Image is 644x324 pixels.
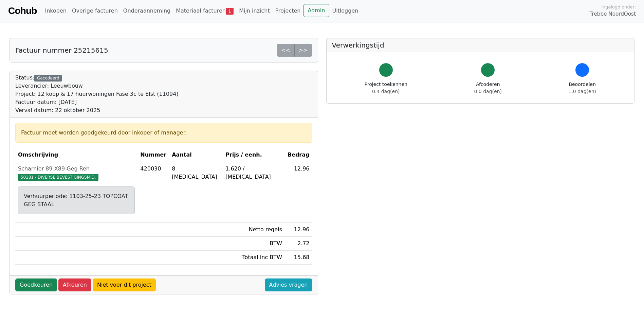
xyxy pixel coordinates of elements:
[173,4,236,18] a: Materiaal facturen1
[15,98,179,106] div: Factuur datum: [DATE]
[69,4,121,18] a: Overige facturen
[372,89,400,94] span: 0.4 dag(en)
[15,106,179,114] div: Verval datum: 22 oktober 2025
[42,4,69,18] a: Inkopen
[223,237,285,251] td: BTW
[223,251,285,265] td: Totaal inc BTW
[34,75,62,82] div: Gecodeerd
[15,82,179,90] div: Leverancier: Leeuwbouw
[137,162,169,223] td: 420030
[273,4,303,18] a: Projecten
[58,278,91,291] a: Afkeuren
[474,81,502,95] div: Afcoderen
[590,10,636,18] span: Trebbe NoordOost
[285,162,312,223] td: 12.96
[225,165,282,181] div: 1.620 / [MEDICAL_DATA]
[15,148,137,162] th: Omschrijving
[236,4,273,18] a: Mijn inzicht
[569,89,596,94] span: 1.0 dag(en)
[223,223,285,237] td: Netto regels
[24,192,129,209] div: Verhuurperiode: 1103-25-23 TOPCOAT GEG STAAL
[285,223,312,237] td: 12.96
[303,4,329,17] a: Admin
[15,74,179,114] div: Status:
[265,278,312,291] a: Advies vragen
[93,278,156,291] a: Niet voor dit project
[18,165,135,181] a: Scharnier 89 X89 Geg Reh50181 - DIVERSE BEVESTIGINGSMID.
[365,81,407,95] div: Project toekennen
[285,148,312,162] th: Bedrag
[285,251,312,265] td: 15.68
[569,81,596,95] div: Beoordelen
[226,8,234,15] span: 1
[332,41,629,49] h5: Verwerkingstijd
[172,165,220,181] div: 8 [MEDICAL_DATA]
[601,4,636,10] span: Ingelogd onder:
[15,46,108,54] h5: Factuur nummer 25215615
[223,148,285,162] th: Prijs / eenh.
[329,4,361,18] a: Uitloggen
[15,90,179,98] div: Project: 12 koop & 17 huurwoningen Fase 3c te Elst (11094)
[18,165,135,173] div: Scharnier 89 X89 Geg Reh
[169,148,223,162] th: Aantal
[21,129,307,137] div: Factuur moet worden goedgekeurd door inkoper of manager.
[137,148,169,162] th: Nummer
[8,3,37,19] a: Cohub
[121,4,173,18] a: Onderaanneming
[18,174,98,181] span: 50181 - DIVERSE BEVESTIGINGSMID.
[285,237,312,251] td: 2.72
[474,89,502,94] span: 0.0 dag(en)
[15,278,57,291] a: Goedkeuren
